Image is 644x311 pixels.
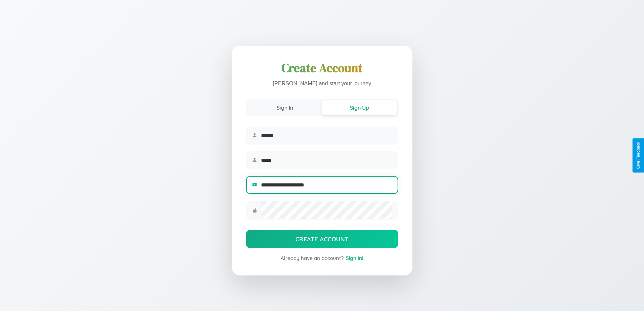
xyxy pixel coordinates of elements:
[246,60,398,76] h1: Create Account
[346,255,363,261] span: Sign In!
[246,255,398,261] div: Already have an account?
[246,79,398,89] p: [PERSON_NAME] and start your journey
[322,100,397,115] button: Sign Up
[247,100,322,115] button: Sign In
[636,142,641,169] div: Give Feedback
[246,230,398,248] button: Create Account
